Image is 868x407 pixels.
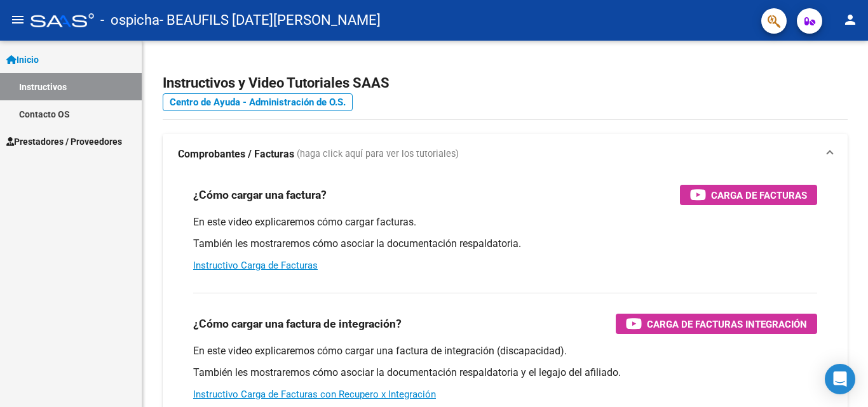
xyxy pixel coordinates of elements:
[193,366,817,380] p: También les mostraremos cómo asociar la documentación respaldatoria y el legajo del afiliado.
[178,147,294,161] strong: Comprobantes / Facturas
[297,147,459,161] span: (haga click aquí para ver los tutoriales)
[193,186,327,204] h3: ¿Cómo cargar una factura?
[163,93,353,111] a: Centro de Ayuda - Administración de O.S.
[10,12,25,27] mat-icon: menu
[647,316,807,332] span: Carga de Facturas Integración
[825,364,855,394] div: Open Intercom Messenger
[193,315,402,333] h3: ¿Cómo cargar una factura de integración?
[193,215,817,229] p: En este video explicaremos cómo cargar facturas.
[616,314,817,334] button: Carga de Facturas Integración
[163,71,848,95] h2: Instructivos y Video Tutoriales SAAS
[6,53,39,67] span: Inicio
[6,135,122,149] span: Prestadores / Proveedores
[680,185,817,205] button: Carga de Facturas
[843,12,858,27] mat-icon: person
[193,237,817,251] p: También les mostraremos cómo asociar la documentación respaldatoria.
[711,187,807,203] span: Carga de Facturas
[159,6,381,34] span: - BEAUFILS [DATE][PERSON_NAME]
[100,6,159,34] span: - ospicha
[193,344,817,358] p: En este video explicaremos cómo cargar una factura de integración (discapacidad).
[193,389,436,400] a: Instructivo Carga de Facturas con Recupero x Integración
[163,134,848,175] mat-expansion-panel-header: Comprobantes / Facturas (haga click aquí para ver los tutoriales)
[193,260,318,271] a: Instructivo Carga de Facturas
